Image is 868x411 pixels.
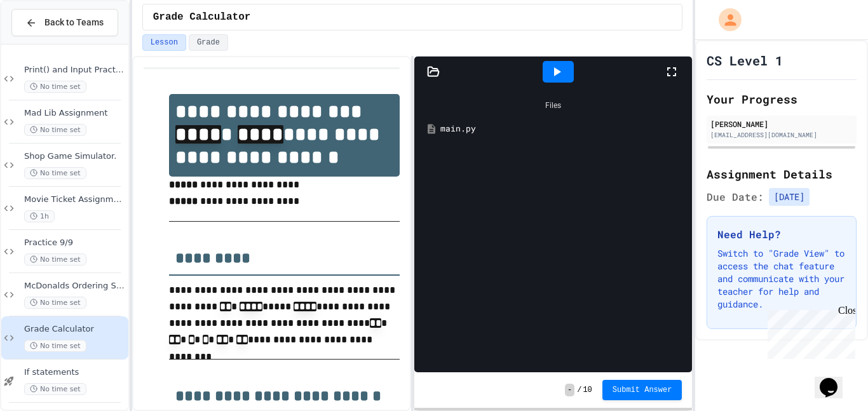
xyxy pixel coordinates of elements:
[24,108,126,119] span: Mad Lib Assignment
[440,123,684,135] div: main.py
[717,247,846,311] p: Switch to "Grade View" to access the chat feature and communicate with your teacher for help and ...
[44,16,104,29] span: Back to Teams
[710,130,853,140] div: [EMAIL_ADDRESS][DOMAIN_NAME]
[705,5,745,34] div: My Account
[24,383,86,395] span: No time set
[24,65,126,76] span: Print() and Input Practice
[24,281,126,292] span: McDonalds Ordering System
[707,189,764,205] span: Due Date:
[24,324,126,335] span: Grade Calculator
[24,194,126,205] span: Movie Ticket Assignment
[24,81,86,93] span: No time set
[769,188,810,206] span: [DATE]
[24,340,86,352] span: No time set
[24,297,86,309] span: No time set
[710,118,853,130] div: [PERSON_NAME]
[763,305,855,359] iframe: chat widget
[24,238,126,248] span: Practice 9/9
[24,167,86,179] span: No time set
[5,5,88,81] div: Chat with us now!Close
[421,93,686,118] div: Files
[707,51,783,69] h1: CS Level 1
[577,385,581,395] span: /
[707,90,857,108] h2: Your Progress
[24,210,55,222] span: 1h
[24,151,126,162] span: Shop Game Simulator.
[717,227,846,242] h3: Need Help?
[189,34,228,51] button: Grade
[24,367,126,378] span: If statements
[815,360,855,398] iframe: chat widget
[613,385,672,395] span: Submit Answer
[11,9,118,36] button: Back to Teams
[24,124,86,136] span: No time set
[24,253,86,266] span: No time set
[565,384,574,396] span: -
[583,385,592,395] span: 10
[142,34,186,51] button: Lesson
[602,380,682,400] button: Submit Answer
[707,165,857,183] h2: Assignment Details
[153,10,251,25] span: Grade Calculator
